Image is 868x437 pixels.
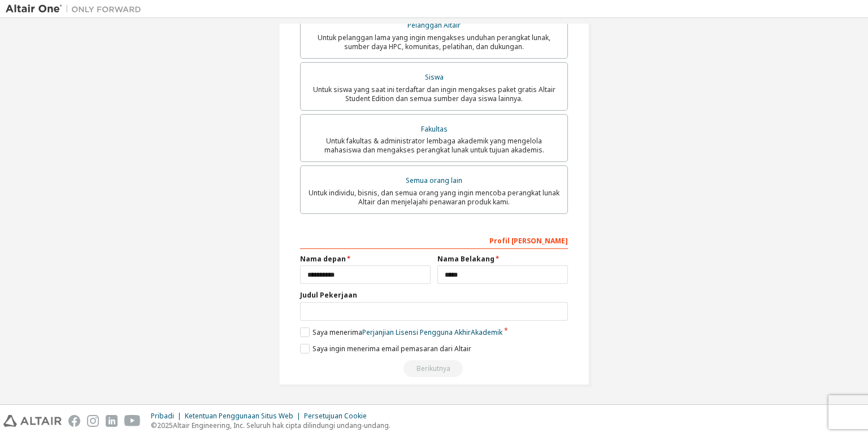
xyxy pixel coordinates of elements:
[106,415,118,427] img: linkedin.svg
[300,254,346,264] font: Nama depan
[421,124,448,134] font: Fakultas
[6,3,147,15] img: Altair Satu
[406,176,462,185] font: Semua orang lain
[324,136,544,155] font: Untuk fakultas & administrator lembaga akademik yang mengelola mahasiswa dan mengakses perangkat ...
[425,72,444,82] font: Siswa
[87,415,99,427] img: instagram.svg
[173,421,390,430] font: Altair Engineering, Inc. Seluruh hak cipta dilindungi undang-undang.
[318,33,550,51] font: Untuk pelanggan lama yang ingin mengakses unduhan perangkat lunak, sumber daya HPC, komunitas, pe...
[151,421,157,430] font: ©
[313,85,555,103] font: Untuk siswa yang saat ini terdaftar dan ingin mengakses paket gratis Altair Student Edition dan s...
[157,421,173,430] font: 2025
[300,290,357,300] font: Judul Pekerjaan
[362,327,471,337] font: Perjanjian Lisensi Pengguna Akhir
[3,415,62,427] img: altair_logo.svg
[185,411,293,421] font: Ketentuan Penggunaan Situs Web
[300,360,568,377] div: Email sudah ada
[313,327,362,337] font: Saya menerima
[489,236,568,246] font: Profil [PERSON_NAME]
[437,254,494,264] font: Nama Belakang
[124,415,141,427] img: youtube.svg
[407,20,461,30] font: Pelanggan Altair
[68,415,80,427] img: facebook.svg
[471,327,502,337] font: Akademik
[309,188,559,207] font: Untuk individu, bisnis, dan semua orang yang ingin mencoba perangkat lunak Altair dan menjelajahi...
[313,344,471,353] font: Saya ingin menerima email pemasaran dari Altair
[151,411,174,421] font: Pribadi
[304,411,367,421] font: Persetujuan Cookie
